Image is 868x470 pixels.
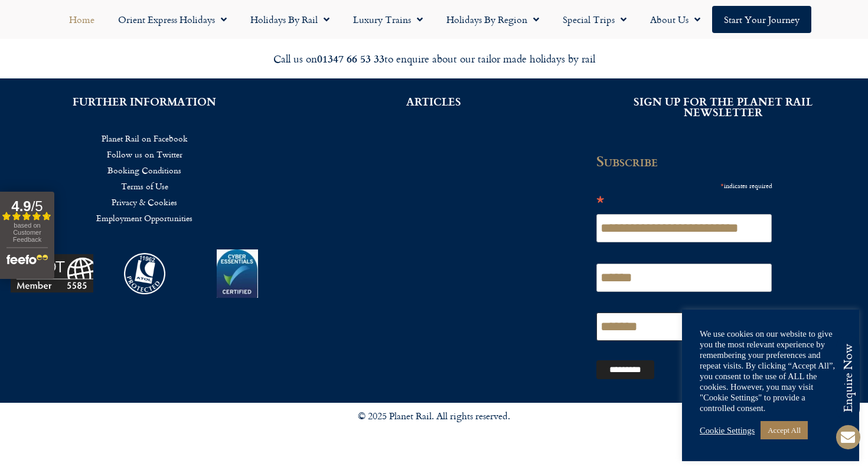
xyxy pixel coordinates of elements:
a: Special Trips [551,6,638,33]
a: Orient Express Holidays [106,6,239,33]
a: About Us [638,6,712,33]
a: Cookie Settings [700,425,755,436]
a: Privacy & Cookies [18,194,272,210]
a: Planet Rail on Facebook [18,130,272,146]
a: Accept All [761,421,808,439]
a: Terms of Use [18,178,272,194]
a: Follow us on Twitter [18,146,272,162]
a: Start your Journey [712,6,811,33]
div: indicates required [596,178,772,192]
nav: Menu [18,130,272,226]
div: We use cookies on our website to give you the most relevant experience by remembering your prefer... [700,328,841,413]
p: © 2025 Planet Rail. All rights reserved. [97,409,771,424]
h2: SIGN UP FOR THE PLANET RAIL NEWSLETTER [596,96,850,117]
a: Employment Opportunities [18,210,272,226]
strong: 01347 66 53 33 [317,51,384,66]
h2: ARTICLES [307,96,561,107]
a: Booking Conditions [18,162,272,178]
nav: Menu [6,6,862,33]
a: Holidays by Rail [239,6,341,33]
a: Home [57,6,106,33]
a: Holidays by Region [435,6,551,33]
h2: FURTHER INFORMATION [18,96,272,107]
a: Luxury Trains [341,6,435,33]
h2: Subscribe [596,153,779,169]
div: Call us on to enquire about our tailor made holidays by rail [103,52,765,65]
